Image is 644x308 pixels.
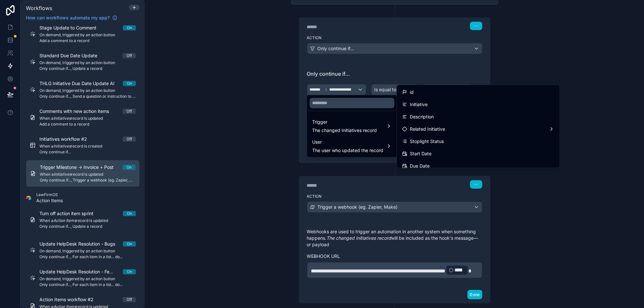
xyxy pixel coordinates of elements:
span: User [312,138,383,146]
span: Related Initiative [410,125,445,133]
span: Trigger [312,118,377,126]
span: Due Date [410,162,430,170]
span: id [410,88,414,96]
span: Stoplight Status [410,137,444,145]
span: The user who updated the record [312,147,383,154]
span: Initiative [410,101,428,108]
span: Start Date [410,150,431,158]
span: The changed Initiatives record [312,127,377,134]
span: Description [410,113,434,121]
